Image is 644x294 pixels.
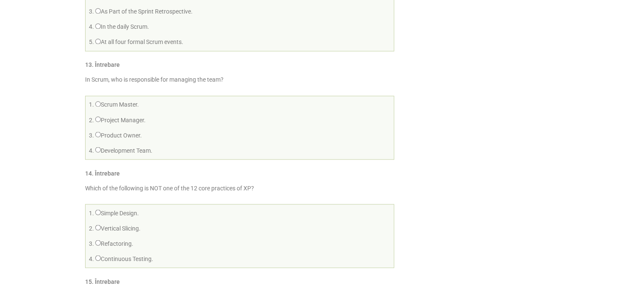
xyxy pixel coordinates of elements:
label: Vertical Slicing. [95,225,141,231]
input: Refactoring. [95,240,101,245]
input: Continuous Testing. [95,255,101,261]
label: Project Manager. [95,116,146,123]
span: 5. [89,38,94,45]
h5: . Întrebare [85,278,120,285]
input: In the daily Scrum. [95,23,101,29]
span: 3. [89,132,94,138]
span: 14 [85,170,92,176]
label: In the daily Scrum. [95,23,149,30]
span: 2. [89,225,94,231]
h5: . Întrebare [85,170,120,176]
label: Refactoring. [95,240,133,247]
input: Vertical Slicing. [95,225,101,230]
span: 1. [89,209,94,216]
h5: . Întrebare [85,62,120,68]
label: At all four formal Scrum events. [95,38,183,45]
label: As Part of the Sprint Retrospective. [95,8,193,15]
span: 4. [89,23,94,30]
span: 1. [89,101,94,108]
p: Which of the following is NOT one of the 12 core practices of XP? [85,183,394,193]
label: Development Team. [95,147,152,154]
input: Product Owner. [95,132,101,137]
span: 4. [89,255,94,262]
input: Simple Design. [95,209,101,215]
input: Project Manager. [95,116,101,122]
span: 2. [89,116,94,123]
span: 15 [85,278,92,285]
label: Scrum Master. [95,101,139,108]
label: Product Owner. [95,132,142,138]
input: At all four formal Scrum events. [95,38,101,44]
p: In Scrum, who is responsible for managing the team? [85,74,394,85]
span: 3. [89,8,94,15]
label: Continuous Testing. [95,255,153,262]
span: 13 [85,61,92,68]
label: Simple Design. [95,209,139,216]
input: Development Team. [95,147,101,152]
span: 4. [89,147,94,154]
input: Scrum Master. [95,101,101,107]
input: As Part of the Sprint Retrospective. [95,8,101,14]
span: 3. [89,240,94,247]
